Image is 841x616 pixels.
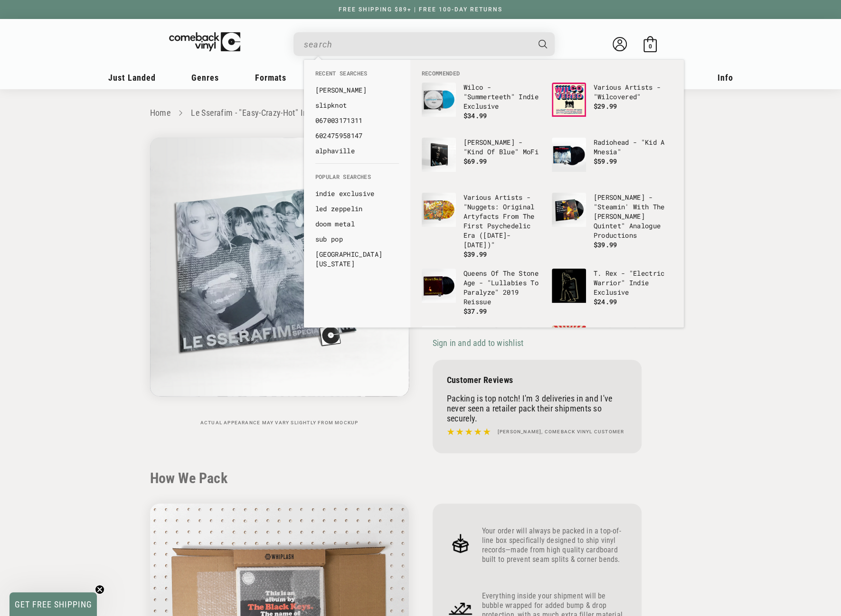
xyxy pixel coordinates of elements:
[433,338,523,348] span: Sign in and add to wishlist
[463,138,542,157] p: [PERSON_NAME] - "Kind Of Blue" MoFi
[150,138,409,426] media-gallery: Gallery Viewer
[315,204,399,214] a: led zeppelin
[552,83,672,128] a: Various Artists - "Wilcovered" Various Artists - "Wilcovered" $29.99
[311,83,404,98] li: recent_searches: Harry Nilsson
[422,269,542,316] a: Queens Of The Stone Age - "Lullabies To Paralyze" 2019 Reissue Queens Of The Stone Age - "Lullabi...
[547,264,677,319] li: default_products: T. Rex - "Electric Warrior" Indie Exclusive
[150,420,409,426] p: Actual appearance may vary slightly from mockup
[422,193,542,259] a: Various Artists - "Nuggets: Original Artyfacts From The First Psychedelic Era (1965-1968)" Variou...
[463,83,542,111] p: Wilco - "Summerteeth" Indie Exclusive
[304,60,410,163] div: Recent Searches
[552,326,672,371] a: Incubus - "Light Grenades" Regular Incubus - "Light Grenades" Regular
[530,32,556,56] button: Search
[463,250,487,259] span: $39.99
[315,189,399,198] a: indie exclusive
[293,32,555,56] div: Search
[108,73,156,83] span: Just Landed
[463,326,542,335] p: The Beatles - "1"
[315,219,399,229] a: doom metal
[311,201,404,216] li: default_suggestions: led zeppelin
[150,470,691,487] h2: How We Pack
[191,73,219,83] span: Genres
[498,428,624,436] h4: [PERSON_NAME], Comeback Vinyl customer
[304,35,529,54] input: When autocomplete results are available use up and down arrows to review and enter to select
[594,102,617,111] span: $29.99
[311,69,404,83] li: Recent Searches
[718,73,733,83] span: Info
[95,585,104,594] button: Close teaser
[417,188,547,264] li: default_products: Various Artists - "Nuggets: Original Artyfacts From The First Psychedelic Era (...
[304,163,410,276] div: Popular Searches
[422,269,456,303] img: Queens Of The Stone Age - "Lullabies To Paralyze" 2019 Reissue
[329,6,512,13] a: FREE SHIPPING $89+ | FREE 100-DAY RETURNS
[594,297,617,306] span: $24.99
[9,592,97,616] div: GET FREE SHIPPINGClose teaser
[463,111,487,120] span: $34.99
[311,247,404,271] li: default_suggestions: hotel california
[594,157,617,166] span: $59.99
[15,599,92,609] span: GET FREE SHIPPING
[547,188,677,254] li: default_products: Miles Davis - "Steamin' With The Miles Davis Quintet" Analogue Productions
[594,269,672,297] p: T. Rex - "Electric Warrior" Indie Exclusive
[315,101,399,110] a: slipknot
[417,133,547,188] li: default_products: Miles Davis - "Kind Of Blue" MoFi
[191,108,393,118] a: Le Sserafim - "Easy-Crazy-Hot" Indie Exclusive Color Vinyl
[410,60,684,327] div: Recommended
[463,193,542,250] p: Various Artists - "Nuggets: Original Artyfacts From The First Psychedelic Era ([DATE]-[DATE])"
[422,83,456,117] img: Wilco - "Summerteeth" Indie Exclusive
[417,78,547,133] li: default_products: Wilco - "Summerteeth" Indie Exclusive
[594,326,672,345] p: Incubus - "Light Grenades" Regular
[422,326,456,360] img: The Beatles - "1"
[594,240,617,249] span: $39.99
[311,232,404,247] li: default_suggestions: sub pop
[311,98,404,113] li: recent_searches: slipknot
[547,78,677,133] li: default_products: Various Artists - "Wilcovered"
[552,326,586,360] img: Incubus - "Light Grenades" Regular
[447,426,491,438] img: star5.svg
[463,307,487,316] span: $37.99
[417,69,677,78] li: Recommended
[433,337,526,348] button: Sign in and add to wishlist
[311,186,404,201] li: default_suggestions: indie exclusive
[255,73,286,83] span: Formats
[311,216,404,232] li: default_suggestions: doom metal
[311,128,404,143] li: recent_searches: 602475958147
[547,321,677,376] li: default_products: Incubus - "Light Grenades" Regular
[552,138,672,183] a: Radiohead - "Kid A Mnesia" Radiohead - "Kid A Mnesia" $59.99
[417,264,547,321] li: default_products: Queens Of The Stone Age - "Lullabies To Paralyze" 2019 Reissue
[463,269,542,307] p: Queens Of The Stone Age - "Lullabies To Paralyze" 2019 Reissue
[417,321,547,376] li: default_products: The Beatles - "1"
[648,43,652,50] span: 0
[447,530,474,557] img: Frame_4.png
[447,375,627,385] p: Customer Reviews
[422,193,456,227] img: Various Artists - "Nuggets: Original Artyfacts From The First Psychedelic Era (1965-1968)"
[311,113,404,128] li: recent_searches: 067003171311
[594,193,672,240] p: [PERSON_NAME] - "Steamin' With The [PERSON_NAME] Quintet" Analogue Productions
[315,250,399,269] a: [GEOGRAPHIC_DATA][US_STATE]
[552,83,586,117] img: Various Artists - "Wilcovered"
[594,138,672,157] p: Radiohead - "Kid A Mnesia"
[482,526,627,564] p: Your order will always be packed in a top-of-line box specifically designed to ship vinyl records...
[311,173,404,186] li: Popular Searches
[422,138,542,183] a: Miles Davis - "Kind Of Blue" MoFi [PERSON_NAME] - "Kind Of Blue" MoFi $69.99
[315,146,399,156] a: alphaville
[463,157,487,166] span: $69.99
[150,106,691,120] nav: breadcrumbs
[552,193,586,227] img: Miles Davis - "Steamin' With The Miles Davis Quintet" Analogue Productions
[552,269,586,303] img: T. Rex - "Electric Warrior" Indie Exclusive
[552,193,672,250] a: Miles Davis - "Steamin' With The Miles Davis Quintet" Analogue Productions [PERSON_NAME] - "Steam...
[447,393,627,423] p: Packing is top notch! I'm 3 deliveries in and I've never seen a retailer pack their shipments so ...
[552,269,672,314] a: T. Rex - "Electric Warrior" Indie Exclusive T. Rex - "Electric Warrior" Indie Exclusive $24.99
[422,83,542,128] a: Wilco - "Summerteeth" Indie Exclusive Wilco - "Summerteeth" Indie Exclusive $34.99
[552,138,586,172] img: Radiohead - "Kid A Mnesia"
[315,131,399,140] a: 602475958147
[150,108,170,118] a: Home
[422,138,456,172] img: Miles Davis - "Kind Of Blue" MoFi
[311,143,404,159] li: recent_searches: alphaville
[422,326,542,371] a: The Beatles - "1" The Beatles - "1"
[315,85,399,95] a: [PERSON_NAME]
[547,133,677,188] li: default_products: Radiohead - "Kid A Mnesia"
[315,234,399,244] a: sub pop
[594,83,672,102] p: Various Artists - "Wilcovered"
[315,116,399,125] a: 067003171311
